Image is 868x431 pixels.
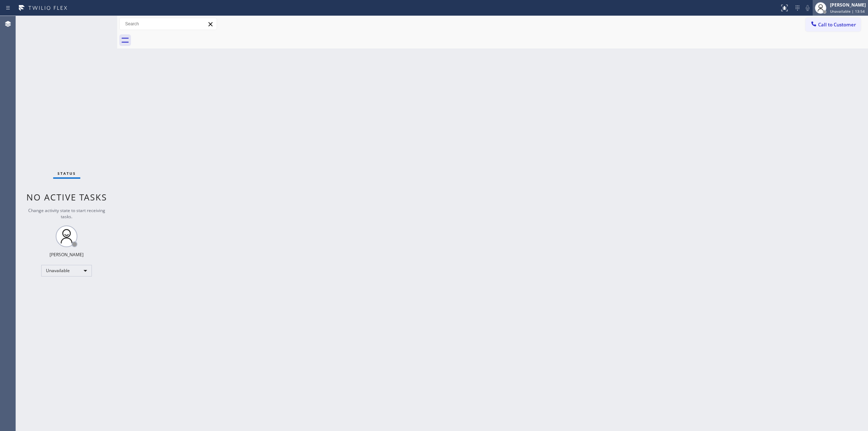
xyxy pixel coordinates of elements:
span: Change activity state to start receiving tasks. [28,207,105,220]
input: Search [120,18,217,30]
span: Unavailable | 13:54 [830,9,865,14]
span: Status [58,171,76,176]
span: Call to Customer [818,21,856,28]
button: Call to Customer [805,18,861,31]
div: [PERSON_NAME] [830,2,866,8]
div: Unavailable [41,265,92,276]
button: Mute [803,3,813,13]
span: No active tasks [26,191,107,203]
div: [PERSON_NAME] [50,252,84,258]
